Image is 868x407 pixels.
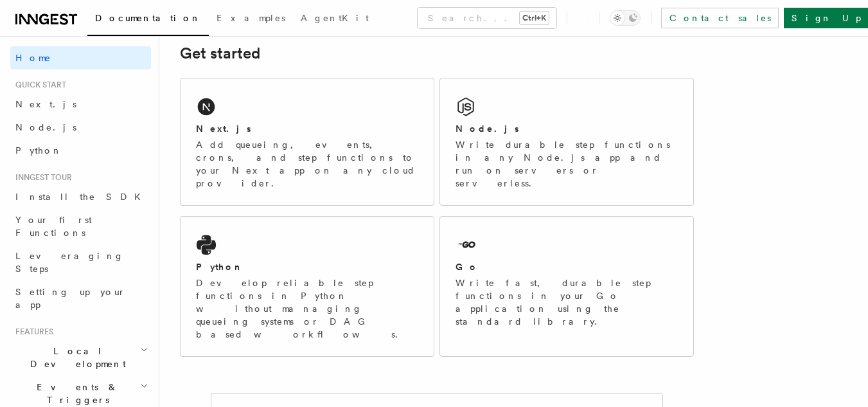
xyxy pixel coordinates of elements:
[217,13,285,23] span: Examples
[10,185,151,208] a: Install the SDK
[10,116,151,139] a: Node.js
[293,4,376,35] a: AgentKit
[10,46,151,69] a: Home
[15,215,92,238] span: Your first Functions
[15,287,126,310] span: Setting up your app
[10,172,72,183] span: Inngest tour
[456,276,678,328] p: Write fast, durable step functions in your Go application using the standard library.
[10,280,151,316] a: Setting up your app
[15,99,76,109] span: Next.js
[439,216,694,357] a: GoWrite fast, durable step functions in your Go application using the standard library.
[520,12,549,24] kbd: Ctrl+K
[456,122,519,135] h2: Node.js
[15,145,62,156] span: Python
[10,80,66,90] span: Quick start
[10,244,151,280] a: Leveraging Steps
[196,138,418,190] p: Add queueing, events, crons, and step functions to your Next app on any cloud provider.
[196,260,244,273] h2: Python
[15,51,51,64] span: Home
[196,122,251,135] h2: Next.js
[301,13,369,23] span: AgentKit
[10,93,151,116] a: Next.js
[15,251,124,274] span: Leveraging Steps
[439,78,694,206] a: Node.jsWrite durable step functions in any Node.js app and run on servers or serverless.
[610,10,641,26] button: Toggle dark mode
[661,8,779,28] a: Contact sales
[10,139,151,162] a: Python
[95,13,201,23] span: Documentation
[180,78,434,206] a: Next.jsAdd queueing, events, crons, and step functions to your Next app on any cloud provider.
[456,138,678,190] p: Write durable step functions in any Node.js app and run on servers or serverless.
[10,339,151,375] button: Local Development
[180,44,260,62] a: Get started
[87,4,209,36] a: Documentation
[10,208,151,244] a: Your first Functions
[15,122,76,132] span: Node.js
[10,327,53,337] span: Features
[10,345,140,370] span: Local Development
[180,216,434,357] a: PythonDevelop reliable step functions in Python without managing queueing systems or DAG based wo...
[418,8,556,28] button: Search...Ctrl+K
[15,192,148,202] span: Install the SDK
[456,260,479,273] h2: Go
[196,276,418,341] p: Develop reliable step functions in Python without managing queueing systems or DAG based workflows.
[10,381,140,406] span: Events & Triggers
[209,4,293,35] a: Examples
